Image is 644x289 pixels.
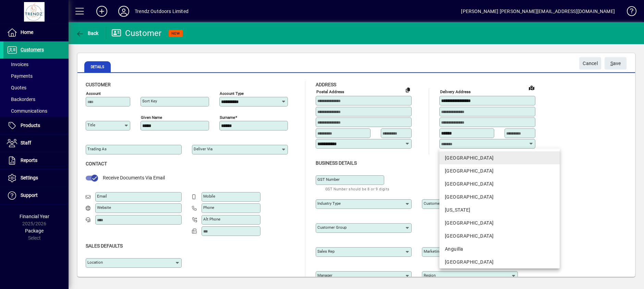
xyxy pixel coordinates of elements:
mat-label: Given name [141,115,162,120]
a: Staff [3,135,69,152]
mat-option: Andorra [439,216,560,229]
a: Support [3,187,69,204]
span: NEW [171,31,180,36]
span: Communications [7,108,47,114]
mat-option: Albania [439,177,560,190]
div: Customer [111,28,162,39]
span: Contact [86,161,107,166]
app-page-header-button: Back [69,27,106,39]
span: Details [84,61,111,72]
mat-option: Algeria [439,190,560,203]
button: Copy to Delivery address [402,84,413,95]
mat-label: Sort key [142,99,157,103]
a: Knowledge Base [622,1,635,24]
a: Communications [3,105,69,117]
div: [PERSON_NAME] [PERSON_NAME][EMAIL_ADDRESS][DOMAIN_NAME] [461,6,615,17]
button: Add [91,5,113,17]
mat-label: Email [97,194,107,199]
mat-option: Anguilla [439,242,560,255]
span: Receive Documents Via Email [103,175,165,180]
button: Cancel [579,57,601,70]
mat-label: Customer type [424,201,450,206]
a: Backorders [3,93,69,105]
div: [GEOGRAPHIC_DATA] [445,219,554,227]
mat-label: Region [424,273,436,278]
mat-label: GST Number [317,177,340,182]
div: [GEOGRAPHIC_DATA] [445,154,554,162]
mat-label: Industry type [317,201,341,206]
button: Back [74,27,100,39]
span: Home [21,29,33,35]
span: Payments [7,73,33,79]
a: Quotes [3,82,69,93]
a: View on map [526,82,537,93]
mat-label: Manager [317,273,332,278]
span: Financial Year [20,214,49,219]
span: Address [316,82,336,87]
div: [GEOGRAPHIC_DATA] [445,259,554,266]
a: Reports [3,152,69,169]
mat-option: Afghanistan [439,164,560,177]
mat-label: Location [87,260,103,265]
span: Quotes [7,85,26,90]
mat-option: Antarctica [439,255,560,268]
span: Back [76,30,99,36]
div: [GEOGRAPHIC_DATA] [445,180,554,188]
mat-label: Surname [220,115,235,120]
button: Save [605,57,627,70]
span: Customers [21,47,44,52]
span: Cancel [583,58,598,69]
mat-label: Alt Phone [203,217,220,222]
mat-label: Sales rep [317,249,335,254]
button: Profile [113,5,135,17]
mat-label: Deliver via [194,147,212,151]
a: Products [3,117,69,134]
span: Products [21,123,40,128]
span: ave [610,58,621,69]
a: Payments [3,70,69,82]
div: [US_STATE] [445,206,554,214]
mat-label: Account Type [220,91,244,96]
div: [GEOGRAPHIC_DATA] [445,193,554,201]
a: Invoices [3,59,69,70]
div: [GEOGRAPHIC_DATA] [445,233,554,240]
mat-label: Marketing/ Referral [424,249,458,254]
div: Trendz Outdoors Limited [135,6,189,17]
mat-label: Account [86,91,101,96]
mat-label: Trading as [87,147,107,151]
span: Backorders [7,97,35,102]
span: S [610,61,613,66]
mat-option: Angola [439,229,560,242]
span: Invoices [7,62,28,67]
span: Package [25,228,44,234]
mat-label: Title [87,123,95,127]
mat-label: Phone [203,205,214,210]
span: Support [21,192,38,198]
div: [GEOGRAPHIC_DATA] [445,167,554,175]
span: Settings [21,175,38,180]
div: Anguilla [445,246,554,253]
a: Home [3,24,69,41]
span: Sales defaults [86,243,123,249]
mat-label: Customer group [317,225,347,230]
span: Staff [21,140,31,146]
mat-option: American Samoa [439,203,560,216]
span: Business details [316,160,357,166]
a: Settings [3,169,69,187]
mat-option: New Zealand [439,151,560,164]
span: Reports [21,158,37,163]
mat-label: Mobile [203,194,215,199]
mat-hint: GST Number should be 8 or 9 digits [325,185,390,193]
span: Customer [86,82,111,87]
mat-label: Website [97,205,111,210]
